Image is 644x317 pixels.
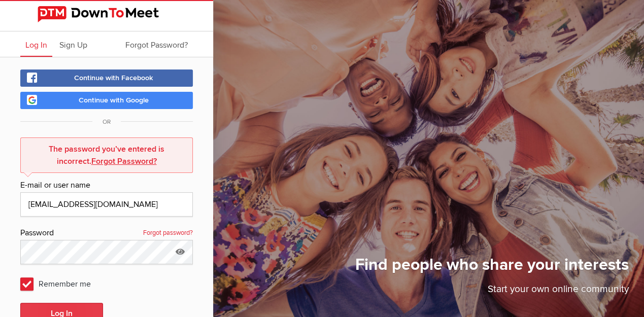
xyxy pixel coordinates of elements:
div: The password you’ve entered is incorrect. [26,143,187,167]
a: Forgot Password? [91,156,157,166]
a: Continue with Google [20,92,193,109]
a: Continue with Facebook [20,69,193,87]
span: Forgot Password? [125,40,188,50]
span: Continue with Google [79,96,149,104]
img: DownToMeet [38,6,176,22]
div: E-mail or user name [20,179,193,192]
span: Log In [25,40,47,50]
span: Remember me [20,274,101,293]
input: Email@address.com [20,192,193,217]
span: Continue with Facebook [74,74,153,82]
a: Forgot Password? [120,31,193,57]
span: OR [92,118,121,126]
p: Start your own online community [355,282,629,302]
a: Forgot password? [143,227,193,240]
h1: Find people who share your interests [355,255,629,282]
a: Sign Up [54,31,92,57]
a: Log In [20,31,52,57]
span: Sign Up [59,40,87,50]
div: Password [20,227,193,240]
